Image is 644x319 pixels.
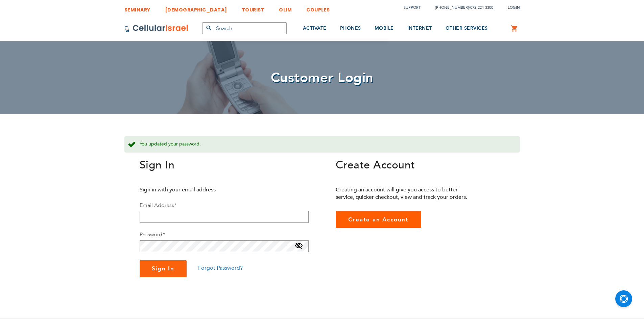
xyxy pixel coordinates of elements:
[348,216,409,223] span: Create an Account
[446,16,488,41] a: OTHER SERVICES
[140,158,175,172] span: Sign In
[124,136,520,153] div: You updated your password.
[124,2,150,14] a: SEMINARY
[279,2,292,14] a: OLIM
[375,25,394,31] span: MOBILE
[124,24,189,32] img: Cellular Israel Logo
[446,25,488,31] span: OTHER SERVICES
[508,5,520,10] span: Login
[336,158,415,172] span: Create Account
[407,16,432,41] a: INTERNET
[242,2,265,14] a: TOURIST
[140,231,165,238] label: Password
[336,211,422,228] a: Create an Account
[140,260,187,277] button: Sign In
[202,22,287,34] input: Search
[340,16,361,41] a: PHONES
[165,2,227,14] a: [DEMOGRAPHIC_DATA]
[306,2,330,14] a: COUPLES
[303,16,327,41] a: ACTIVATE
[303,25,327,31] span: ACTIVATE
[404,5,421,10] a: Support
[340,25,361,31] span: PHONES
[140,211,309,223] input: Email
[271,69,374,87] span: Customer Login
[140,186,277,193] p: Sign in with your email address
[336,186,473,201] p: Creating an account will give you access to better service, quicker checkout, view and track your...
[470,5,493,10] a: 072-224-3300
[198,264,243,272] a: Forgot Password?
[407,25,432,31] span: INTERNET
[428,3,493,12] li: /
[152,265,175,272] span: Sign In
[375,16,394,41] a: MOBILE
[435,5,469,10] a: [PHONE_NUMBER]
[140,202,176,209] label: Email Address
